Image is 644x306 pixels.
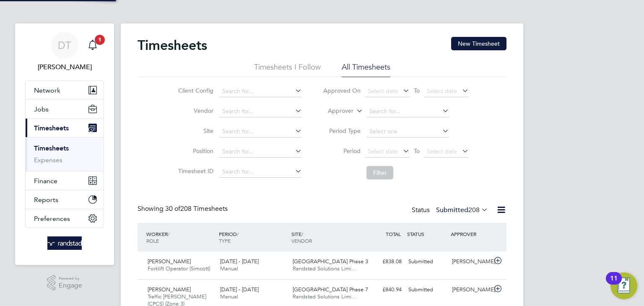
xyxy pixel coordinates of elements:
[176,107,213,114] label: Vendor
[148,258,191,265] span: [PERSON_NAME]
[165,205,228,213] span: 208 Timesheets
[291,237,312,244] span: VENDOR
[405,226,449,241] div: STATUS
[254,62,321,77] li: Timesheets I Follow
[449,283,492,297] div: [PERSON_NAME]
[219,166,302,178] input: Search for...
[25,62,104,72] span: Daniel Tisseyre
[15,23,114,265] nav: Main navigation
[610,278,618,289] div: 11
[368,148,398,155] span: Select date
[220,258,259,265] span: [DATE] - [DATE]
[34,196,58,204] span: Reports
[323,87,361,94] label: Approved On
[47,275,83,291] a: Powered byEngage
[95,35,105,45] span: 1
[436,206,488,214] label: Submitted
[368,87,398,95] span: Select date
[168,231,169,237] span: /
[59,282,82,289] span: Engage
[323,127,361,135] label: Period Type
[176,167,213,175] label: Timesheet ID
[610,272,637,299] button: Open Resource Center, 11 new notifications
[427,87,457,95] span: Select date
[59,275,82,282] span: Powered by
[34,86,60,94] span: Network
[34,105,49,113] span: Jobs
[342,62,390,77] li: All Timesheets
[451,37,506,50] button: New Timesheet
[449,255,492,269] div: [PERSON_NAME]
[412,205,490,216] div: Status
[323,147,361,155] label: Period
[405,255,449,269] div: Submitted
[26,137,104,171] div: Timesheets
[366,126,449,137] input: Select one
[301,231,303,237] span: /
[219,146,302,158] input: Search for...
[293,258,368,265] span: [GEOGRAPHIC_DATA] Phase 3
[26,119,104,137] button: Timesheets
[176,87,213,94] label: Client Config
[411,85,422,96] span: To
[34,124,69,132] span: Timesheets
[289,226,362,248] div: SITE
[148,286,191,293] span: [PERSON_NAME]
[58,40,71,51] span: DT
[176,127,213,135] label: Site
[427,148,457,155] span: Select date
[47,236,82,250] img: randstad-logo-retina.png
[316,107,353,115] label: Approver
[34,156,62,164] a: Expenses
[366,106,449,117] input: Search for...
[361,255,405,269] div: £838.08
[146,237,159,244] span: ROLE
[84,32,101,59] a: 1
[219,237,231,244] span: TYPE
[34,177,57,185] span: Finance
[468,206,480,214] span: 208
[293,293,357,300] span: Randstad Solutions Limi…
[220,293,238,300] span: Manual
[25,32,104,72] a: DT[PERSON_NAME]
[386,231,401,237] span: TOTAL
[26,190,104,209] button: Reports
[237,231,239,237] span: /
[361,283,405,297] div: £840.94
[148,265,210,272] span: Forklift Operator (Simcott)
[34,144,69,152] a: Timesheets
[26,171,104,190] button: Finance
[144,226,217,248] div: WORKER
[449,226,492,241] div: APPROVER
[165,205,180,213] span: 30 of
[26,81,104,99] button: Network
[411,145,422,156] span: To
[293,286,368,293] span: [GEOGRAPHIC_DATA] Phase 7
[219,86,302,97] input: Search for...
[26,100,104,118] button: Jobs
[405,283,449,297] div: Submitted
[217,226,289,248] div: PERIOD
[366,166,393,179] button: Filter
[26,209,104,228] button: Preferences
[219,106,302,117] input: Search for...
[34,215,70,223] span: Preferences
[220,286,259,293] span: [DATE] - [DATE]
[25,236,104,250] a: Go to home page
[138,205,229,213] div: Showing
[176,147,213,155] label: Position
[219,126,302,137] input: Search for...
[293,265,357,272] span: Randstad Solutions Limi…
[138,37,207,54] h2: Timesheets
[220,265,238,272] span: Manual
